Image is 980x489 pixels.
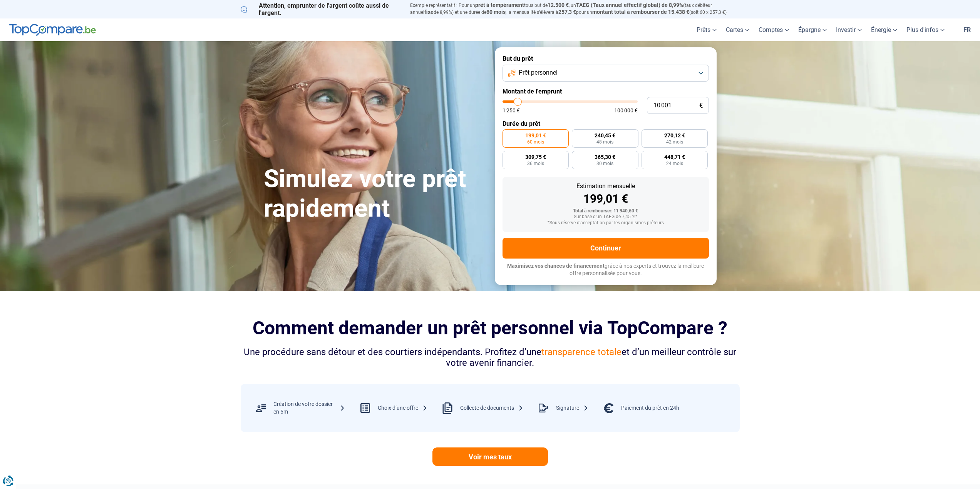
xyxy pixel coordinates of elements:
[959,18,975,41] a: fr
[556,404,588,412] div: Signature
[596,140,613,144] span: 48 mois
[378,404,427,412] div: Choix d’une offre
[460,404,523,412] div: Collecte de documents
[794,18,831,41] a: Épargne
[509,193,703,205] div: 199,01 €
[548,2,569,8] span: 12.500 €
[621,404,679,412] div: Paiement du prêt en 24h
[503,238,709,259] button: Continuer
[503,108,520,113] span: 1 250 €
[595,154,615,160] span: 365,30 €
[241,2,401,17] p: Attention, emprunter de l'argent coûte aussi de l'argent.
[519,68,558,77] span: Prêt personnel
[558,9,576,15] span: 257,3 €
[241,317,740,339] h2: Comment demander un prêt personnel via TopCompare ?
[541,347,622,357] span: transparence totale
[596,161,613,166] span: 30 mois
[509,183,703,189] div: Estimation mensuelle
[486,9,506,15] span: 60 mois
[507,263,605,269] span: Maximisez vos chances de financement
[273,401,345,416] div: Création de votre dossier en 5m
[503,55,709,62] label: But du prêt
[527,140,544,144] span: 60 mois
[721,18,754,41] a: Cartes
[264,164,486,224] h1: Simulez votre prêt rapidement
[525,154,546,160] span: 309,75 €
[666,140,683,144] span: 42 mois
[424,9,434,15] span: fixe
[475,2,524,8] span: prêt à tempérament
[410,2,740,16] p: Exemple représentatif : Pour un tous but de , un (taux débiteur annuel de 8,99%) et une durée de ...
[509,220,703,226] div: *Sous réserve d'acceptation par les organismes prêteurs
[432,447,548,466] a: Voir mes taux
[699,102,703,109] span: €
[527,161,544,166] span: 36 mois
[503,120,709,127] label: Durée du prêt
[664,154,685,160] span: 448,71 €
[9,24,96,36] img: TopCompare
[592,9,689,15] span: montant total à rembourser de 15.438 €
[902,18,949,41] a: Plus d'infos
[664,133,685,138] span: 270,12 €
[595,133,615,138] span: 240,45 €
[525,133,546,138] span: 199,01 €
[241,347,740,369] div: Une procédure sans détour et des courtiers indépendants. Profitez d’une et d’un meilleur contrôle...
[503,88,709,95] label: Montant de l'emprunt
[503,65,709,82] button: Prêt personnel
[509,214,703,220] div: Sur base d'un TAEG de 7,45 %*
[509,209,703,214] div: Total à rembourser: 11 940,60 €
[614,108,638,113] span: 100 000 €
[666,161,683,166] span: 24 mois
[692,18,721,41] a: Prêts
[754,18,794,41] a: Comptes
[576,2,683,8] span: TAEG (Taux annuel effectif global) de 8,99%
[866,18,902,41] a: Énergie
[831,18,866,41] a: Investir
[503,262,709,277] p: grâce à nos experts et trouvez la meilleure offre personnalisée pour vous.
